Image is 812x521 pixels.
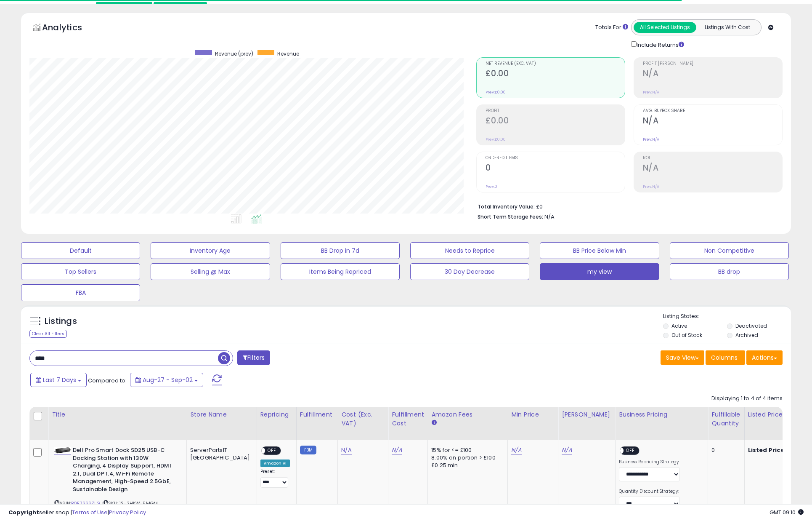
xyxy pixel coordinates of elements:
h2: N/A [643,116,782,127]
button: Columns [706,350,745,365]
span: Avg. Buybox Share [643,109,782,113]
div: Cost (Exc. VAT) [341,410,385,428]
a: N/A [341,446,351,454]
button: Filters [237,350,270,365]
div: £0.25 min [431,462,501,469]
div: Displaying 1 to 4 of 4 items [711,395,783,403]
span: Profit [PERSON_NAME] [643,61,782,66]
div: Amazon AI [260,460,290,467]
h2: 0 [486,163,625,174]
button: Default [21,242,140,259]
button: Items Being Repriced [281,263,400,280]
div: Min Price [511,410,555,419]
label: Deactivated [735,322,767,329]
span: Revenue [277,50,299,57]
button: Last 7 Days [30,373,87,387]
div: ServerPartsIT [GEOGRAPHIC_DATA] [190,446,250,462]
span: Last 7 Days [43,376,76,384]
div: Include Returns [625,40,694,49]
small: Prev: £0.00 [486,90,506,95]
label: Out of Stock [671,331,702,339]
a: B0F7SSSZLG [71,500,100,507]
span: Net Revenue (Exc. VAT) [486,61,625,66]
span: OFF [265,447,279,454]
div: Amazon Fees [431,410,504,419]
b: Total Inventory Value: [478,203,535,210]
div: Clear All Filters [29,330,67,338]
h2: N/A [643,163,782,174]
div: 8.00% on portion > £100 [431,454,501,462]
a: N/A [511,446,521,454]
a: Terms of Use [72,508,108,516]
button: my view [540,263,659,280]
button: Actions [746,350,783,365]
div: Preset: [260,469,290,488]
span: OFF [624,447,637,454]
button: Top Sellers [21,263,140,280]
button: Aug-27 - Sep-02 [130,373,203,387]
button: All Selected Listings [634,22,696,33]
span: Revenue (prev) [215,50,253,57]
span: Columns [711,353,738,362]
li: £0 [478,201,776,211]
div: [PERSON_NAME] [562,410,612,419]
span: Aug-27 - Sep-02 [143,376,193,384]
button: FBA [21,284,140,301]
small: Amazon Fees. [431,419,436,427]
small: FBM [300,446,316,454]
button: BB Price Below Min [540,242,659,259]
div: Fulfillment Cost [392,410,424,428]
div: Fulfillment [300,410,334,419]
button: BB drop [670,263,789,280]
span: Profit [486,109,625,113]
div: 0 [711,446,738,454]
div: Fulfillable Quantity [711,410,740,428]
label: Quantity Discount Strategy: [619,489,680,494]
a: N/A [392,446,402,454]
span: Ordered Items [486,156,625,160]
span: ROI [643,156,782,160]
button: BB Drop in 7d [281,242,400,259]
h5: Listings [45,315,77,327]
label: Active [671,322,687,329]
strong: Copyright [8,508,39,516]
small: Prev: N/A [643,184,659,189]
span: 2025-09-10 09:10 GMT [770,508,804,516]
span: N/A [544,213,555,221]
img: 21Kuf9cF0lL._SL40_.jpg [54,447,71,454]
button: Non Competitive [670,242,789,259]
div: Totals For [595,24,628,32]
h2: £0.00 [486,116,625,127]
b: Short Term Storage Fees: [478,213,543,220]
h2: £0.00 [486,69,625,80]
label: Archived [735,331,758,339]
p: Listing States: [663,313,791,321]
b: Dell Pro Smart Dock SD25 USB-C Docking Station with 130W Charging, 4 Display Support, HDMI 2.1, D... [73,446,175,495]
span: Compared to: [88,377,127,385]
div: Title [52,410,183,419]
div: Store Name [190,410,253,419]
h2: N/A [643,69,782,80]
h5: Analytics [42,21,98,35]
small: Prev: £0.00 [486,137,506,142]
div: Business Pricing [619,410,704,419]
div: Repricing [260,410,293,419]
small: Prev: N/A [643,90,659,95]
button: Listings With Cost [696,22,759,33]
label: Business Repricing Strategy: [619,459,680,465]
button: Save View [661,350,704,365]
small: Prev: 0 [486,184,497,189]
b: Listed Price: [748,446,786,454]
div: 15% for <= £100 [431,446,501,454]
a: N/A [562,446,572,454]
span: | SKU: 1S-3HKW-5MGM [101,500,158,507]
button: Selling @ Max [151,263,270,280]
div: seller snap | | [8,509,146,517]
button: 30 Day Decrease [410,263,529,280]
button: Needs to Reprice [410,242,529,259]
button: Inventory Age [151,242,270,259]
a: Privacy Policy [109,508,146,516]
small: Prev: N/A [643,137,659,142]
